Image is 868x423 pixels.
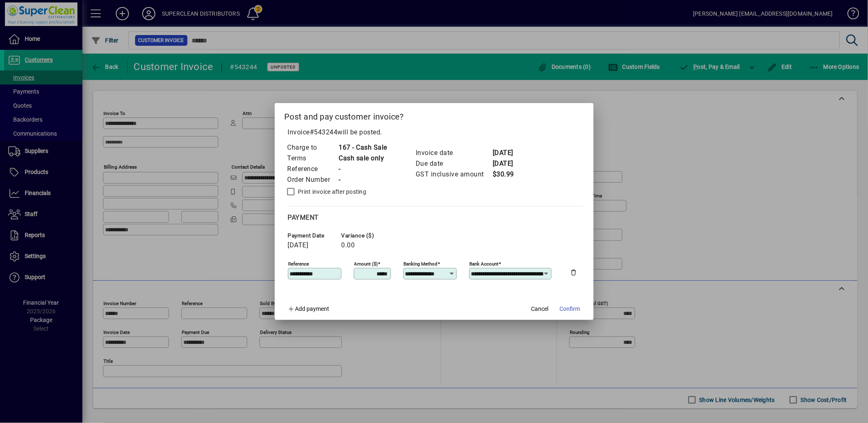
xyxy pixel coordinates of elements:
[285,127,584,137] p: Invoice will be posted .
[288,261,309,266] mat-label: Reference
[415,158,492,169] td: Due date
[354,261,378,266] mat-label: Amount ($)
[492,169,525,180] td: $30.99
[470,261,499,266] mat-label: Bank Account
[288,214,319,221] span: Payment
[415,169,492,180] td: GST inclusive amount
[560,305,580,313] span: Confirm
[527,302,553,317] button: Cancel
[287,142,339,153] td: Charge to
[339,164,388,174] td: -
[342,233,391,239] span: Variance ($)
[287,153,339,164] td: Terms
[339,153,388,164] td: Cash sale only
[287,164,339,174] td: Reference
[285,302,333,317] button: Add payment
[297,188,367,196] label: Print invoice after posting
[531,305,549,313] span: Cancel
[288,242,309,249] span: [DATE]
[557,302,584,317] button: Confirm
[492,158,525,169] td: [DATE]
[492,148,525,158] td: [DATE]
[288,233,337,239] span: Payment date
[275,103,594,127] h2: Post and pay customer invoice?
[295,305,329,312] span: Add payment
[310,128,338,136] span: #543244
[287,174,339,185] td: Order Number
[404,261,438,266] mat-label: Banking method
[339,174,388,185] td: -
[342,242,355,249] span: 0.00
[339,142,388,153] td: 167 - Cash Sale
[415,148,492,158] td: Invoice date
